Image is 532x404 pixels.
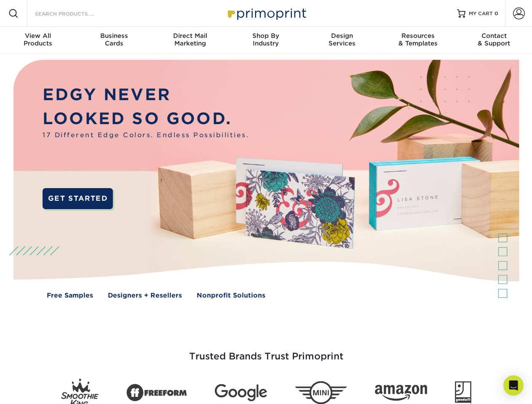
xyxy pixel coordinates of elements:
a: Contact& Support [456,27,532,54]
span: 17 Different Edge Colors. Endless Possibilities. [43,130,249,140]
div: Services [304,32,380,47]
input: SEARCH PRODUCTS..... [34,8,116,19]
a: Shop ByIndustry [228,27,304,54]
a: Free Samples [47,291,93,300]
span: Business [76,32,152,40]
div: Marketing [152,32,228,47]
div: Open Intercom Messenger [503,375,524,396]
img: Amazon [375,385,427,401]
div: Industry [228,32,304,47]
a: Nonprofit Solutions [197,291,265,300]
span: Direct Mail [152,32,228,40]
div: & Templates [380,32,456,47]
a: GET STARTED [43,188,113,209]
p: LOOKED SO GOOD. [43,107,249,131]
h3: Trusted Brands Trust Primoprint [20,331,513,372]
span: Resources [380,32,456,40]
span: Shop By [228,32,304,40]
div: Cards [76,32,152,47]
span: MY CART [469,10,493,17]
span: Design [304,32,380,40]
img: Google [215,384,267,401]
a: DesignServices [304,27,380,54]
a: Resources& Templates [380,27,456,54]
a: Designers + Resellers [108,291,182,300]
img: Primoprint [224,4,308,22]
div: & Support [456,32,532,47]
a: BusinessCards [76,27,152,54]
span: 0 [495,11,498,16]
p: EDGY NEVER [43,83,249,107]
a: Direct MailMarketing [152,27,228,54]
span: Contact [456,32,532,40]
img: Goodwill [455,381,471,404]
